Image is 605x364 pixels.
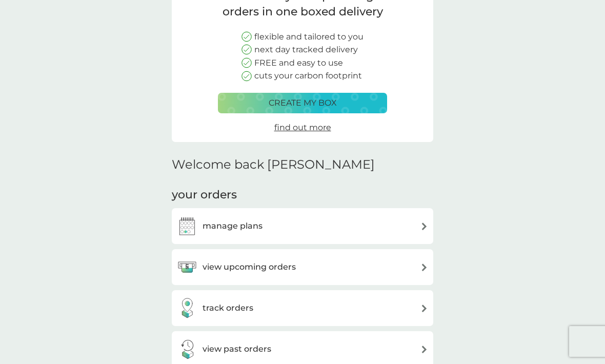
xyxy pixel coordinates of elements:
h3: track orders [203,301,253,315]
img: arrow right [420,305,428,312]
button: create my box [218,93,387,113]
h3: manage plans [203,219,263,233]
a: find out more [274,121,331,134]
p: flexible and tailored to you [254,30,364,44]
img: arrow right [420,264,428,271]
p: cuts your carbon footprint [254,69,362,83]
img: arrow right [420,223,428,230]
p: next day tracked delivery [254,43,358,56]
h3: your orders [172,187,237,203]
h3: view upcoming orders [203,260,296,274]
p: FREE and easy to use [254,56,343,70]
p: create my box [269,96,337,110]
h2: Welcome back [PERSON_NAME] [172,157,375,172]
img: arrow right [420,346,428,353]
h3: view past orders [203,342,271,356]
span: find out more [274,123,331,132]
